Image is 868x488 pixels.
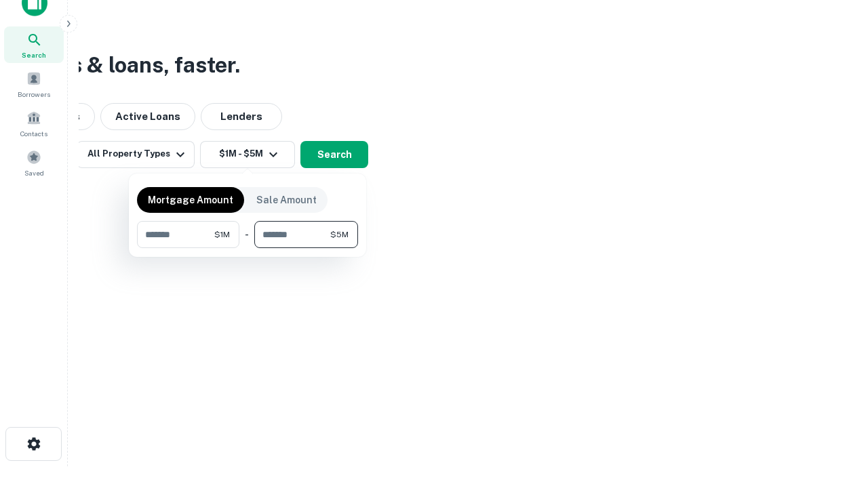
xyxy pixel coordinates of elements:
[256,192,317,207] p: Sale Amount
[148,192,233,207] p: Mortgage Amount
[245,221,249,248] div: -
[214,228,230,241] span: $1M
[800,380,868,445] iframe: Chat Widget
[330,228,349,241] span: $5M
